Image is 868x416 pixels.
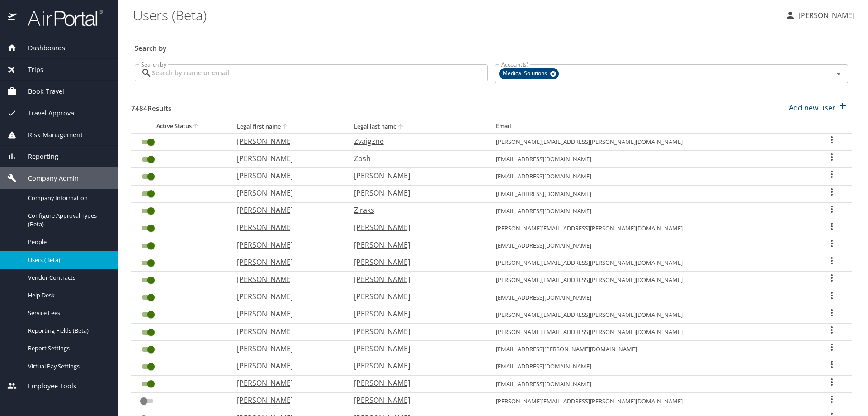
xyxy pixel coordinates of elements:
[28,309,108,317] span: Service Fees
[17,130,83,140] span: Risk Management
[489,120,812,133] th: Email
[131,98,171,114] h3: 7484 Results
[17,65,43,75] span: Trips
[237,222,336,233] p: [PERSON_NAME]
[237,153,336,164] p: [PERSON_NAME]
[8,9,18,27] img: icon-airportal.png
[17,108,76,118] span: Travel Approval
[354,239,478,250] p: [PERSON_NAME]
[18,9,103,27] img: airportal-logo.png
[354,170,478,181] p: [PERSON_NAME]
[489,392,812,410] td: [PERSON_NAME][EMAIL_ADDRESS][PERSON_NAME][DOMAIN_NAME]
[17,381,76,391] span: Employee Tools
[354,378,478,388] p: [PERSON_NAME]
[396,123,406,131] button: sort
[489,306,812,323] td: [PERSON_NAME][EMAIL_ADDRESS][PERSON_NAME][DOMAIN_NAME]
[489,358,812,375] td: [EMAIL_ADDRESS][DOMAIN_NAME]
[17,173,79,183] span: Company Admin
[28,326,108,335] span: Reporting Fields (Beta)
[354,136,478,147] p: Zvaigzne
[17,152,58,162] span: Reporting
[28,291,108,300] span: Help Desk
[17,43,65,53] span: Dashboards
[489,151,812,168] td: [EMAIL_ADDRESS][DOMAIN_NAME]
[489,289,812,306] td: [EMAIL_ADDRESS][DOMAIN_NAME]
[28,211,108,229] span: Configure Approval Types (Beta)
[489,324,812,341] td: [PERSON_NAME][EMAIL_ADDRESS][PERSON_NAME][DOMAIN_NAME]
[237,291,336,302] p: [PERSON_NAME]
[237,274,336,285] p: [PERSON_NAME]
[499,69,552,78] span: Medical Solutions
[354,308,478,319] p: [PERSON_NAME]
[28,238,108,246] span: People
[489,272,812,289] td: [PERSON_NAME][EMAIL_ADDRESS][PERSON_NAME][DOMAIN_NAME]
[489,237,812,254] td: [EMAIL_ADDRESS][DOMAIN_NAME]
[796,10,854,21] p: [PERSON_NAME]
[152,64,488,81] input: Search by name or email
[354,205,478,215] p: Ziraks
[489,220,812,237] td: [PERSON_NAME][EMAIL_ADDRESS][PERSON_NAME][DOMAIN_NAME]
[28,362,108,371] span: Virtual Pay Settings
[354,274,478,285] p: [PERSON_NAME]
[489,375,812,392] td: [EMAIL_ADDRESS][DOMAIN_NAME]
[354,343,478,354] p: [PERSON_NAME]
[237,378,336,388] p: [PERSON_NAME]
[354,153,478,164] p: Zosh
[832,67,845,80] button: Open
[28,273,108,282] span: Vendor Contracts
[237,205,336,215] p: [PERSON_NAME]
[354,360,478,371] p: [PERSON_NAME]
[785,98,852,118] button: Add new user
[499,68,559,79] div: Medical Solutions
[28,256,108,264] span: Users (Beta)
[489,133,812,150] td: [PERSON_NAME][EMAIL_ADDRESS][PERSON_NAME][DOMAIN_NAME]
[354,395,478,406] p: [PERSON_NAME]
[354,222,478,233] p: [PERSON_NAME]
[789,102,835,113] p: Add new user
[489,202,812,220] td: [EMAIL_ADDRESS][DOMAIN_NAME]
[354,257,478,268] p: [PERSON_NAME]
[237,395,336,406] p: [PERSON_NAME]
[489,341,812,358] td: [EMAIL_ADDRESS][PERSON_NAME][DOMAIN_NAME]
[237,239,336,250] p: [PERSON_NAME]
[192,122,201,131] button: sort
[281,123,290,131] button: sort
[354,187,478,198] p: [PERSON_NAME]
[133,1,778,29] h1: Users (Beta)
[237,187,336,198] p: [PERSON_NAME]
[354,291,478,302] p: [PERSON_NAME]
[489,254,812,272] td: [PERSON_NAME][EMAIL_ADDRESS][PERSON_NAME][DOMAIN_NAME]
[237,326,336,337] p: [PERSON_NAME]
[237,360,336,371] p: [PERSON_NAME]
[237,257,336,268] p: [PERSON_NAME]
[135,38,848,53] h3: Search by
[28,344,108,353] span: Report Settings
[237,136,336,147] p: [PERSON_NAME]
[781,7,858,24] button: [PERSON_NAME]
[489,185,812,202] td: [EMAIL_ADDRESS][DOMAIN_NAME]
[489,168,812,185] td: [EMAIL_ADDRESS][DOMAIN_NAME]
[230,120,347,133] th: Legal first name
[237,170,336,181] p: [PERSON_NAME]
[237,343,336,354] p: [PERSON_NAME]
[347,120,489,133] th: Legal last name
[28,194,108,202] span: Company Information
[17,86,64,96] span: Book Travel
[354,326,478,337] p: [PERSON_NAME]
[131,120,230,133] th: Active Status
[237,308,336,319] p: [PERSON_NAME]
